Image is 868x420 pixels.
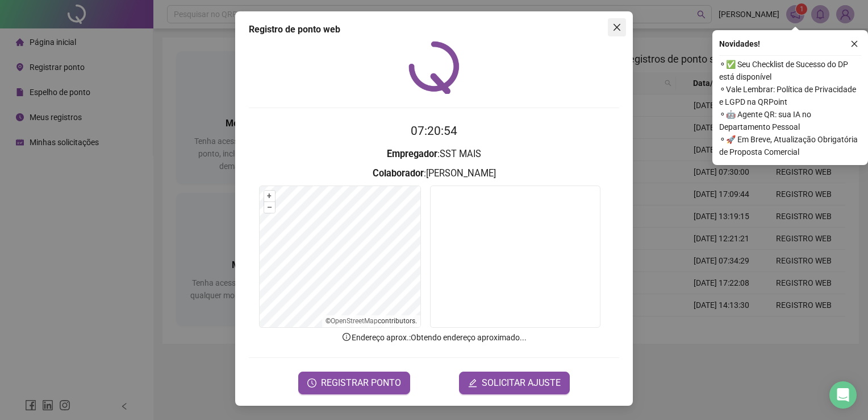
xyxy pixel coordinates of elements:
button: + [264,191,275,201]
strong: Empregador [387,149,437,159]
span: close [612,23,621,32]
a: OpenStreetMap [331,317,378,325]
h3: : [PERSON_NAME] [249,166,619,181]
button: REGISTRAR PONTO [298,372,410,394]
div: Registro de ponto web [249,23,619,36]
span: close [850,40,858,48]
span: ⚬ 🚀 Em Breve, Atualização Obrigatória de Proposta Comercial [719,133,861,158]
span: ⚬ 🤖 Agente QR: sua IA no Departamento Pessoal [719,108,861,133]
button: Close [608,18,626,36]
span: edit [468,378,477,388]
span: Novidades ! [719,38,760,50]
button: – [264,202,275,213]
span: clock-circle [307,378,316,388]
span: SOLICITAR AJUSTE [482,376,561,390]
p: Endereço aprox. : Obtendo endereço aproximado... [249,331,619,344]
span: ⚬ Vale Lembrar: Política de Privacidade e LGPD na QRPoint [719,83,861,108]
li: © contributors. [325,317,417,325]
img: QRPoint [408,41,460,94]
time: 07:20:54 [411,124,457,138]
span: info-circle [341,332,352,342]
span: ⚬ ✅ Seu Checklist de Sucesso do DP está disponível [719,58,861,83]
span: REGISTRAR PONTO [321,376,401,390]
h3: : SST MAIS [249,147,619,162]
button: editSOLICITAR AJUSTE [459,372,570,394]
strong: Colaborador [373,168,424,179]
div: Open Intercom Messenger [829,381,857,409]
